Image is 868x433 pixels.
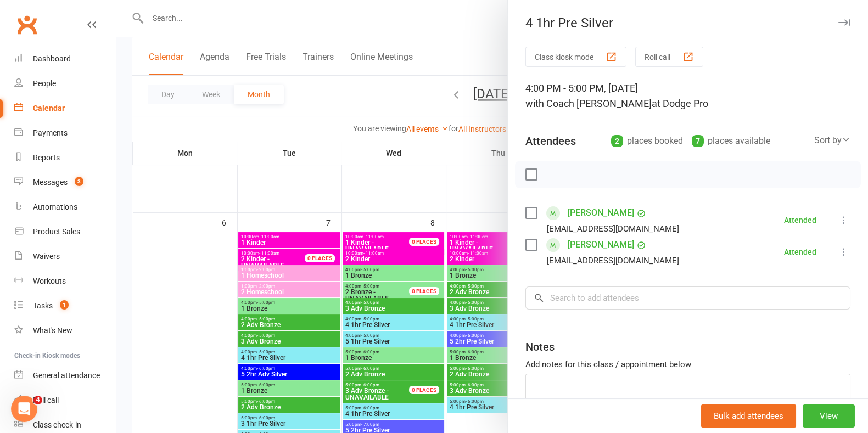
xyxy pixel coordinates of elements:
div: Automations [33,203,77,211]
div: Messages [33,178,68,187]
input: Search to add attendees [525,286,850,310]
a: Automations [14,195,116,220]
span: with Coach [PERSON_NAME] [525,98,652,109]
div: Sort by [814,133,850,148]
div: Payments [33,128,68,137]
div: What's New [33,326,72,335]
a: Payments [14,121,116,145]
a: [PERSON_NAME] [568,204,634,222]
div: Waivers [33,252,60,261]
div: Roll call [33,396,59,404]
div: Notes [525,339,555,355]
div: 4 1hr Pre Silver [508,15,868,31]
a: General attendance kiosk mode [14,363,116,388]
a: Calendar [14,96,116,121]
div: Dashboard [33,54,71,63]
div: 2 [611,135,623,147]
span: at Dodge Pro [652,98,708,109]
button: Roll call [635,47,703,67]
div: places available [692,133,770,149]
div: Class check-in [33,420,81,429]
div: 4:00 PM - 5:00 PM, [DATE] [525,81,850,111]
div: Product Sales [33,227,80,236]
div: [EMAIL_ADDRESS][DOMAIN_NAME] [547,254,679,268]
div: Workouts [33,277,66,285]
span: 3 [75,177,83,186]
a: People [14,71,116,96]
button: Class kiosk mode [525,47,626,67]
button: View [803,404,855,428]
div: Attended [784,216,816,224]
a: Tasks 1 [14,294,116,318]
button: Bulk add attendees [701,404,796,428]
div: [EMAIL_ADDRESS][DOMAIN_NAME] [547,222,679,236]
div: Attended [784,248,816,256]
a: [PERSON_NAME] [568,236,634,254]
div: Tasks [33,301,53,310]
a: Roll call [14,388,116,413]
a: Waivers [14,244,116,269]
div: Calendar [33,104,65,113]
div: Attendees [525,133,576,149]
div: Reports [33,153,60,162]
div: places booked [611,133,683,149]
div: People [33,79,56,88]
div: General attendance [33,371,100,380]
div: Add notes for this class / appointment below [525,358,850,371]
a: What's New [14,318,116,343]
a: Messages 3 [14,170,116,195]
a: Dashboard [14,47,116,71]
span: 1 [60,300,69,310]
a: Reports [14,145,116,170]
a: Product Sales [14,220,116,244]
a: Clubworx [13,11,41,38]
a: Workouts [14,269,116,294]
div: 7 [692,135,704,147]
span: 4 [33,396,42,404]
iframe: Intercom live chat [11,396,37,422]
